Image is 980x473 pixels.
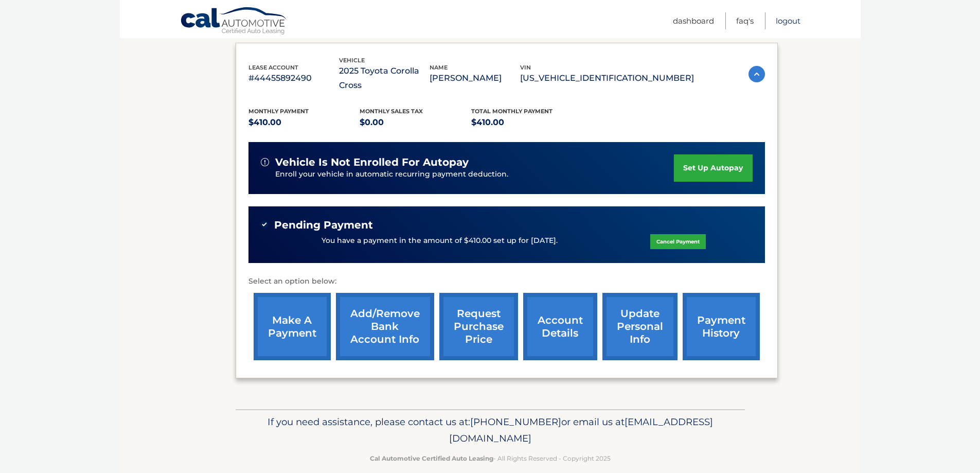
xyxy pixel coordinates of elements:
[471,108,553,115] span: Total Monthly Payment
[339,64,430,93] p: 2025 Toyota Corolla Cross
[336,293,434,360] a: Add/Remove bank account info
[274,219,373,232] span: Pending Payment
[674,154,752,182] a: set up autopay
[248,275,765,288] p: Select an option below:
[248,64,298,71] span: lease account
[470,416,561,428] span: [PHONE_NUMBER]
[683,293,760,360] a: payment history
[749,66,765,82] img: accordion-active.svg
[776,12,800,29] a: Logout
[439,293,518,360] a: request purchase price
[602,293,678,360] a: update personal info
[430,64,448,71] span: name
[261,221,268,228] img: check-green.svg
[370,454,493,462] strong: Cal Automotive Certified Auto Leasing
[248,71,339,85] p: #44455892490
[471,115,583,130] p: $410.00
[180,7,288,37] a: Cal Automotive
[322,235,558,247] p: You have a payment in the amount of $410.00 set up for [DATE].
[650,234,706,249] a: Cancel Payment
[242,453,738,464] p: - All Rights Reserved - Copyright 2025
[339,57,365,64] span: vehicle
[736,12,754,29] a: FAQ's
[449,416,713,444] span: [EMAIL_ADDRESS][DOMAIN_NAME]
[275,156,469,169] span: vehicle is not enrolled for autopay
[242,414,738,447] p: If you need assistance, please contact us at: or email us at
[520,71,694,85] p: [US_VEHICLE_IDENTIFICATION_NUMBER]
[248,108,309,115] span: Monthly Payment
[261,158,269,166] img: alert-white.svg
[248,115,360,130] p: $410.00
[520,64,531,71] span: vin
[254,293,331,360] a: make a payment
[673,12,714,29] a: Dashboard
[430,71,520,85] p: [PERSON_NAME]
[360,108,423,115] span: Monthly sales Tax
[275,169,674,180] p: Enroll your vehicle in automatic recurring payment deduction.
[360,115,471,130] p: $0.00
[523,293,597,360] a: account details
